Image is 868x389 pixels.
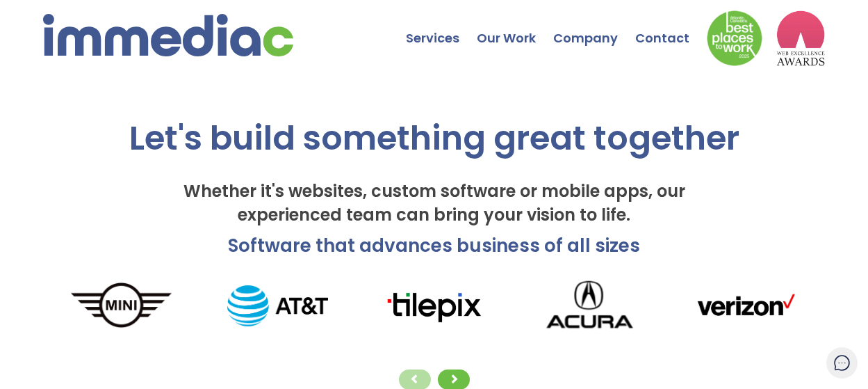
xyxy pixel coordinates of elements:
img: MINI_logo.png [43,280,199,331]
a: Our Work [477,3,553,52]
img: immediac [43,14,293,56]
img: logo2_wea_nobg.webp [776,10,825,66]
img: AT%26T_logo.png [199,285,356,326]
img: Acura_logo.png [511,272,668,339]
a: Company [553,3,635,52]
span: Whether it's websites, custom software or mobile apps, our experienced team can bring your vision... [183,180,685,226]
a: Contact [635,3,707,52]
img: tilepixLogo.png [356,288,512,324]
img: Down [707,10,762,66]
a: Services [406,3,477,52]
img: verizonLogo.png [668,288,824,324]
span: Software that advances business of all sizes [228,233,640,258]
span: Let's build something great together [129,115,739,161]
